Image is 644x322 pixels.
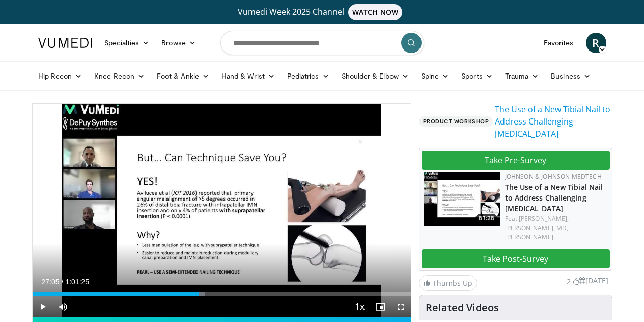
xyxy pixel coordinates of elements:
[62,278,64,286] span: /
[98,33,156,53] a: Specialties
[33,296,53,317] button: Play
[38,38,92,48] img: VuMedi Logo
[519,214,569,223] a: [PERSON_NAME],
[32,66,89,86] a: Hip Recon
[53,296,73,317] button: Mute
[455,66,499,86] a: Sports
[151,66,215,86] a: Foot & Ankle
[220,31,424,55] input: Search topics, interventions
[495,103,612,140] a: The Use of a New Tibial Nail to Address Challenging [MEDICAL_DATA]
[215,66,281,86] a: Hand & Wrist
[415,66,455,86] a: Spine
[350,296,370,317] button: Playback Rate
[422,249,610,268] a: Take Post-Survey
[419,275,477,291] a: Thumbs Up
[424,172,500,226] img: 3f972b07-9723-4b4a-ace4-8ebb31614f5c.150x105_q85_crop-smart_upscale.jpg
[335,66,415,86] a: Shoulder & Elbow
[348,4,402,20] span: WATCH NOW
[586,33,606,53] a: R
[155,33,202,53] a: Browse
[88,66,151,86] a: Knee Recon
[33,104,411,317] video-js: Video Player
[426,302,499,314] h4: Related Videos
[65,278,89,286] span: 1:01:25
[505,214,608,242] div: Feat.
[505,233,553,241] a: [PERSON_NAME]
[33,292,411,296] div: Progress Bar
[505,182,603,213] a: The Use of a New Tibial Nail to Address Challenging [MEDICAL_DATA]
[505,172,602,181] a: Johnson & Johnson MedTech
[422,151,610,170] a: Take Pre-Survey
[424,172,500,226] a: 61:26
[475,214,497,223] span: 61:26
[419,116,493,127] span: Product Workshop
[42,278,60,286] span: 27:05
[40,4,605,20] a: Vumedi Week 2025 ChannelWATCH NOW
[370,296,390,317] button: Enable picture-in-picture mode
[390,296,411,317] button: Fullscreen
[281,66,335,86] a: Pediatrics
[545,66,597,86] a: Business
[505,224,569,232] a: [PERSON_NAME], MD,
[538,33,580,53] a: Favorites
[499,66,545,86] a: Trauma
[579,275,608,286] li: [DATE]
[567,277,571,286] span: 2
